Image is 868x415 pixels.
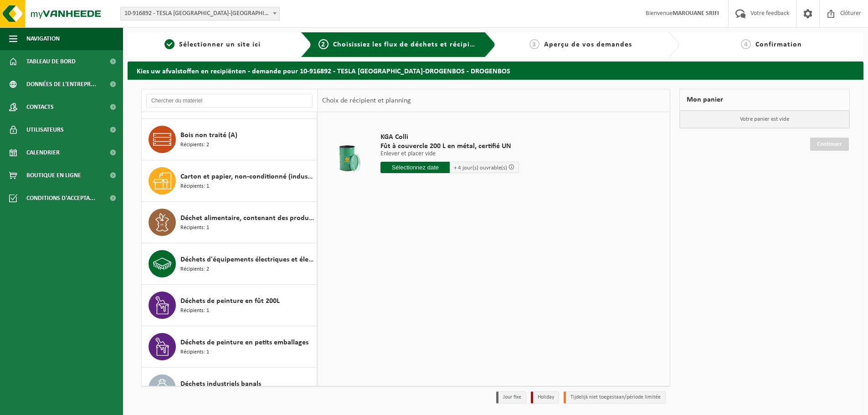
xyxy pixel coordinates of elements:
span: Récipients: 1 [180,307,209,315]
span: 1 [164,39,175,49]
span: Conditions d'accepta... [26,187,95,210]
span: Récipients: 2 [180,141,209,149]
button: Déchets industriels banals [142,368,317,409]
span: KGA Colli [380,133,519,142]
span: Sélectionner un site ici [179,41,261,48]
span: Boutique en ligne [26,164,81,187]
span: Déchets de peinture en petits emballages [180,337,308,348]
span: 4 [741,39,751,49]
span: Navigation [26,27,60,50]
li: Jour fixe [496,391,526,404]
span: Aperçu de vos demandes [544,41,632,48]
div: Choix de récipient et planning [318,89,416,112]
span: 3 [529,39,539,49]
span: Déchets d'équipements électriques et électroniques - Sans tubes cathodiques [180,254,314,265]
span: Carton et papier, non-conditionné (industriel) [180,171,314,182]
span: Récipients: 1 [180,224,209,232]
span: Récipients: 1 [180,182,209,191]
a: Continuer [810,138,849,151]
input: Chercher du matériel [146,94,313,108]
span: Déchets industriels banals [180,379,261,389]
button: Déchets de peinture en fût 200L Récipients: 1 [142,285,317,326]
button: Déchet alimentaire, contenant des produits d'origine animale, non emballé, catégorie 3 Récipients: 1 [142,202,317,243]
span: 2 [318,39,329,49]
a: 1Sélectionner un site ici [132,39,293,50]
span: 10-916892 - TESLA BELGIUM-DROGENBOS - DROGENBOS [121,7,279,20]
span: Déchets de peinture en fût 200L [180,296,280,307]
span: Bois non traité (A) [180,130,237,141]
span: Données de l'entrepr... [26,73,96,96]
span: Utilisateurs [26,118,64,141]
span: Choisissiez les flux de déchets et récipients [333,41,485,48]
span: Déchet alimentaire, contenant des produits d'origine animale, non emballé, catégorie 3 [180,213,314,224]
span: Calendrier [26,141,60,164]
div: Mon panier [679,89,850,111]
span: Récipients: 1 [180,348,209,357]
span: Fût à couvercle 200 L en métal, certifié UN [380,142,519,151]
span: 10-916892 - TESLA BELGIUM-DROGENBOS - DROGENBOS [120,7,280,20]
span: Tableau de bord [26,50,76,73]
button: Déchets de peinture en petits emballages Récipients: 1 [142,326,317,368]
span: + 4 jour(s) ouvrable(s) [454,165,507,171]
strong: MAROUANE SRIFI [673,10,719,17]
li: Holiday [531,391,559,404]
p: Enlever et placer vide [380,151,519,157]
h2: Kies uw afvalstoffen en recipiënten - demande pour 10-916892 - TESLA [GEOGRAPHIC_DATA]-DROGENBOS ... [128,61,863,79]
p: Votre panier est vide [680,111,849,128]
input: Sélectionnez date [380,162,450,173]
span: Contacts [26,96,54,118]
button: Déchets d'équipements électriques et électroniques - Sans tubes cathodiques Récipients: 2 [142,243,317,285]
span: Récipients: 2 [180,265,209,274]
li: Tijdelijk niet toegestaan/période limitée [564,391,666,404]
span: Confirmation [755,41,802,48]
button: Bois non traité (A) Récipients: 2 [142,119,317,160]
button: Carton et papier, non-conditionné (industriel) Récipients: 1 [142,160,317,202]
